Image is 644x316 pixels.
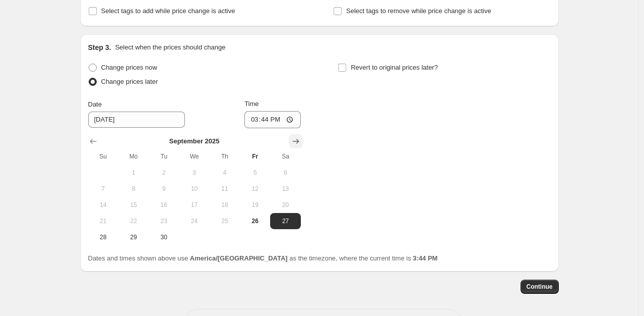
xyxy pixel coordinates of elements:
[118,229,149,245] button: Monday September 29 2025
[244,111,301,128] input: 12:00
[244,100,259,108] span: Time
[153,169,175,177] span: 2
[153,201,175,209] span: 16
[214,201,236,209] span: 18
[210,213,240,229] button: Thursday September 25 2025
[149,197,179,213] button: Tuesday September 16 2025
[118,181,149,197] button: Monday September 8 2025
[183,152,205,161] span: We
[88,42,111,52] h2: Step 3.
[521,280,559,294] button: Continue
[240,165,270,181] button: Friday September 5 2025
[115,42,225,52] p: Select when the prices should change
[244,217,266,225] span: 26
[122,152,145,161] span: Mo
[214,185,236,193] span: 11
[92,217,114,225] span: 21
[346,7,491,15] span: Select tags to remove while price change is active
[149,181,179,197] button: Tuesday September 9 2025
[149,229,179,245] button: Tuesday September 30 2025
[101,78,158,85] span: Change prices later
[88,197,118,213] button: Sunday September 14 2025
[149,213,179,229] button: Tuesday September 23 2025
[153,152,175,161] span: Tu
[118,197,149,213] button: Monday September 15 2025
[122,217,145,225] span: 22
[270,165,300,181] button: Saturday September 6 2025
[214,217,236,225] span: 25
[122,185,145,193] span: 8
[88,254,438,262] span: Dates and times shown above use as the timezone, where the current time is
[118,165,149,181] button: Monday September 1 2025
[413,254,437,262] b: 3:44 PM
[122,169,145,177] span: 1
[122,233,145,241] span: 29
[240,148,270,165] th: Friday
[244,185,266,193] span: 12
[101,64,157,71] span: Change prices now
[240,197,270,213] button: Friday September 19 2025
[274,169,296,177] span: 6
[274,217,296,225] span: 27
[270,181,300,197] button: Saturday September 13 2025
[88,213,118,229] button: Sunday September 21 2025
[244,201,266,209] span: 19
[270,213,300,229] button: Saturday September 27 2025
[210,165,240,181] button: Thursday September 4 2025
[244,152,266,161] span: Fr
[214,152,236,161] span: Th
[153,217,175,225] span: 23
[183,185,205,193] span: 10
[274,152,296,161] span: Sa
[274,185,296,193] span: 13
[88,100,102,108] span: Date
[86,134,100,148] button: Show previous month, August 2025
[153,185,175,193] span: 9
[122,201,145,209] span: 15
[149,148,179,165] th: Tuesday
[88,148,118,165] th: Sunday
[179,181,209,197] button: Wednesday September 10 2025
[183,169,205,177] span: 3
[210,148,240,165] th: Thursday
[149,165,179,181] button: Tuesday September 2 2025
[101,7,235,15] span: Select tags to add while price change is active
[270,148,300,165] th: Saturday
[240,213,270,229] button: Today Friday September 26 2025
[92,233,114,241] span: 28
[153,233,175,241] span: 30
[351,64,438,71] span: Revert to original prices later?
[527,283,553,291] span: Continue
[270,197,300,213] button: Saturday September 20 2025
[210,197,240,213] button: Thursday September 18 2025
[179,197,209,213] button: Wednesday September 17 2025
[183,217,205,225] span: 24
[244,169,266,177] span: 5
[118,213,149,229] button: Monday September 22 2025
[118,148,149,165] th: Monday
[179,165,209,181] button: Wednesday September 3 2025
[179,213,209,229] button: Wednesday September 24 2025
[289,134,303,148] button: Show next month, October 2025
[88,181,118,197] button: Sunday September 7 2025
[88,229,118,245] button: Sunday September 28 2025
[92,201,114,209] span: 14
[190,254,288,262] b: America/[GEOGRAPHIC_DATA]
[88,112,185,128] input: 9/26/2025
[183,201,205,209] span: 17
[179,148,209,165] th: Wednesday
[274,201,296,209] span: 20
[92,152,114,161] span: Su
[214,169,236,177] span: 4
[240,181,270,197] button: Friday September 12 2025
[210,181,240,197] button: Thursday September 11 2025
[92,185,114,193] span: 7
